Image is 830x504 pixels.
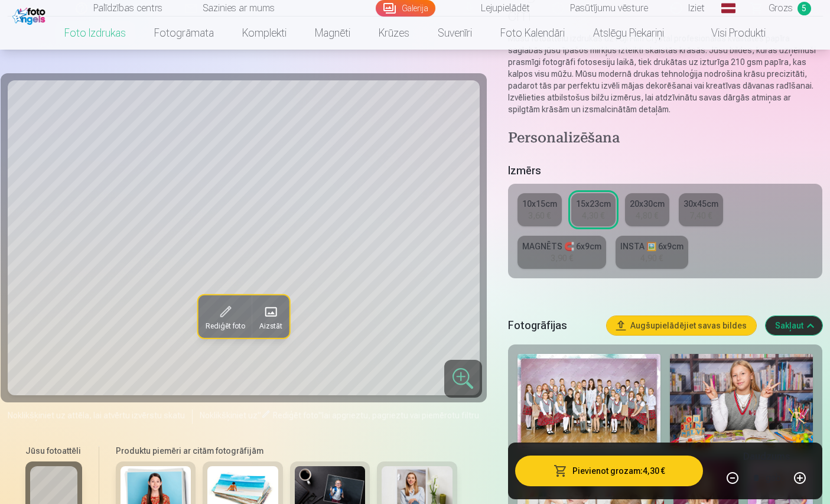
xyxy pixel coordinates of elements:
div: 15x23cm [576,198,611,210]
img: /fa1 [12,5,48,25]
a: Atslēgu piekariņi [579,17,678,50]
div: gab. [766,464,783,492]
h6: Produktu piemēri ar citām fotogrāfijām [111,445,462,457]
div: 3,90 € [551,252,573,264]
span: 5 [798,2,811,15]
span: " [318,411,322,420]
div: 4,30 € [582,210,604,222]
div: 7,40 € [689,210,712,222]
button: Aizstāt [252,295,289,338]
span: " [258,411,261,420]
a: 30x45cm7,40 € [679,193,723,226]
button: Pievienot grozam:4,30 € [515,456,704,486]
a: Foto kalendāri [486,17,579,50]
a: 15x23cm4,30 € [571,193,616,226]
h5: Fotogrāfijas [508,317,598,334]
a: 10x15cm3,60 € [517,193,562,226]
h6: Jūsu fotoattēli [25,445,82,457]
a: 20x30cm4,80 € [625,193,669,226]
a: Magnēti [301,17,364,50]
button: Rediģēt foto [198,295,252,338]
button: Sakļaut [766,316,822,335]
p: Mūsu fotoattēlu izdrukas uz Fuji Film Crystal profesionālās kvalitātes papīra saglabās jūsu īpašo... [508,32,823,115]
a: Suvenīri [424,17,486,50]
button: Augšupielādējiet savas bildes [607,316,756,335]
a: MAGNĒTS 🧲 6x9cm3,90 € [517,236,606,269]
h5: Daudzums [743,450,790,464]
a: Fotogrāmata [140,17,228,50]
h4: Personalizēšana [508,129,823,148]
a: Krūzes [364,17,424,50]
div: 4,80 € [636,210,658,222]
span: Rediģēt foto [273,411,318,420]
div: 10x15cm [522,198,557,210]
h5: Izmērs [508,162,823,179]
span: Noklikšķiniet uz attēla, lai atvērtu izvērstu skatu [8,409,185,421]
span: Noklikšķiniet uz [200,411,258,420]
a: Foto izdrukas [50,17,140,50]
div: 20x30cm [630,198,665,210]
span: Grozs [769,1,793,15]
div: MAGNĒTS 🧲 6x9cm [522,240,601,252]
span: lai apgrieztu, pagrieztu vai piemērotu filtru [322,411,479,420]
div: 3,60 € [528,210,551,222]
a: Komplekti [228,17,301,50]
a: Visi produkti [678,17,780,50]
div: 4,90 € [640,252,663,264]
a: INSTA 🖼️ 6x9cm4,90 € [616,236,688,269]
div: INSTA 🖼️ 6x9cm [620,240,683,252]
div: 30x45cm [683,198,718,210]
span: Aizstāt [259,321,282,331]
span: Rediģēt foto [205,321,245,331]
